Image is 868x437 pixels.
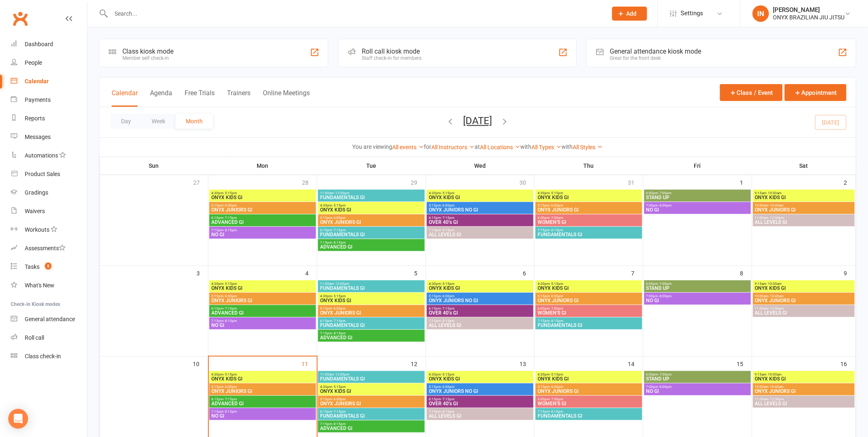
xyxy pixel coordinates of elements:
span: ONYX JUNIORS GI [537,207,641,212]
div: 15 [737,357,752,370]
span: ONYX KIDS GI [428,195,532,200]
span: 7:00pm [646,204,749,207]
button: Week [141,114,175,129]
a: Automations [11,146,87,165]
div: Messages [25,134,51,140]
div: 28 [302,175,317,189]
a: Reports [11,109,87,128]
a: Dashboard [11,35,87,54]
span: WOMEN'S GI [537,401,641,406]
button: Online Meetings [263,89,310,107]
span: - 10:00am [767,373,782,376]
span: 6:00pm [646,373,749,376]
span: - 10:00am [767,282,782,286]
span: ONYX JUNIORS GI [755,298,853,303]
span: 7:15pm [320,331,423,335]
button: Trainers [227,89,250,107]
span: ONYX JUNIORS GI [537,298,641,303]
span: 11:00am [755,397,853,401]
span: FUNDAMENTALS GI [320,323,423,328]
span: - 5:15pm [441,282,454,286]
span: 11:00am [320,282,423,286]
div: 31 [628,175,643,189]
span: ALL LEVELS GI [428,323,532,328]
span: ALL LEVELS GI [428,414,532,418]
span: NO GI [646,389,749,394]
span: ONYX KIDS GI [320,207,423,212]
span: STAND UP [646,286,749,291]
th: Thu [535,157,643,174]
div: 16 [841,357,856,370]
th: Sun [100,157,208,174]
span: 5:15pm [428,385,532,389]
span: - 6:00pm [441,204,454,207]
span: 5:15pm [320,397,423,401]
span: 6:00pm [646,191,749,195]
a: All Instructors [432,144,475,150]
span: - 5:15pm [223,373,237,376]
div: Tasks [25,263,40,270]
div: 9 [844,266,856,280]
a: Tasks 5 [11,258,87,276]
span: 5:15pm [537,294,641,298]
div: 6 [523,266,534,280]
span: ADVANCED GI [211,401,314,406]
span: ONYX KIDS GI [537,376,641,381]
button: Class / Event [720,84,783,101]
span: - 8:15pm [550,410,563,414]
th: Sat [752,157,856,174]
div: 4 [305,266,317,280]
div: Gradings [25,189,48,196]
span: ONYX JUNIORS GI [320,220,423,225]
span: - 6:00pm [550,294,563,298]
span: 10:00am [755,385,853,389]
span: - 6:00pm [441,385,454,389]
div: 14 [628,357,643,370]
span: 5:15pm [537,204,641,207]
span: 7:00pm [646,385,749,389]
span: ONYX JUNIORS NO GI [428,389,532,394]
span: 5:15pm [320,307,423,310]
span: NO GI [211,414,314,418]
span: - 8:15pm [332,331,346,335]
div: 10 [193,357,208,370]
span: ONYX JUNIORS GI [755,389,853,394]
span: WOMEN'S GI [537,310,641,315]
span: 4:30pm [211,373,314,376]
span: 4:30pm [211,191,314,195]
span: - 6:00pm [332,397,346,401]
strong: for [424,143,432,150]
a: Product Sales [11,165,87,183]
a: All events [393,144,424,150]
div: Class kiosk mode [122,47,173,55]
span: - 5:15pm [332,294,346,298]
th: Mon [208,157,317,174]
button: Add [612,7,647,21]
span: ONYX KIDS GI [755,376,853,381]
span: 11:00am [320,191,423,195]
span: 11:00am [320,373,423,376]
div: Workouts [25,226,49,233]
span: - 7:15pm [223,216,237,220]
div: Waivers [25,208,45,214]
span: - 12:30pm [769,216,784,220]
span: - 7:00pm [658,282,672,286]
span: ONYX JUNIORS GI [320,401,423,406]
span: ADVANCED GI [320,244,423,249]
span: 6:15pm [211,216,314,220]
button: [DATE] [463,115,492,127]
span: 4:30pm [320,204,423,207]
span: - 7:15pm [223,397,237,401]
span: - 8:00pm [658,294,672,298]
span: - 8:15pm [223,228,237,232]
span: - 5:15pm [550,373,563,376]
span: - 7:15pm [441,397,454,401]
a: Waivers [11,202,87,221]
span: 5:15pm [320,216,423,220]
div: 1 [740,175,752,189]
div: Product Sales [25,171,60,177]
span: ONYX JUNIORS GI [211,298,314,303]
span: 5:15pm [211,385,314,389]
a: Roll call [11,329,87,347]
span: ADVANCED GI [211,310,314,315]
